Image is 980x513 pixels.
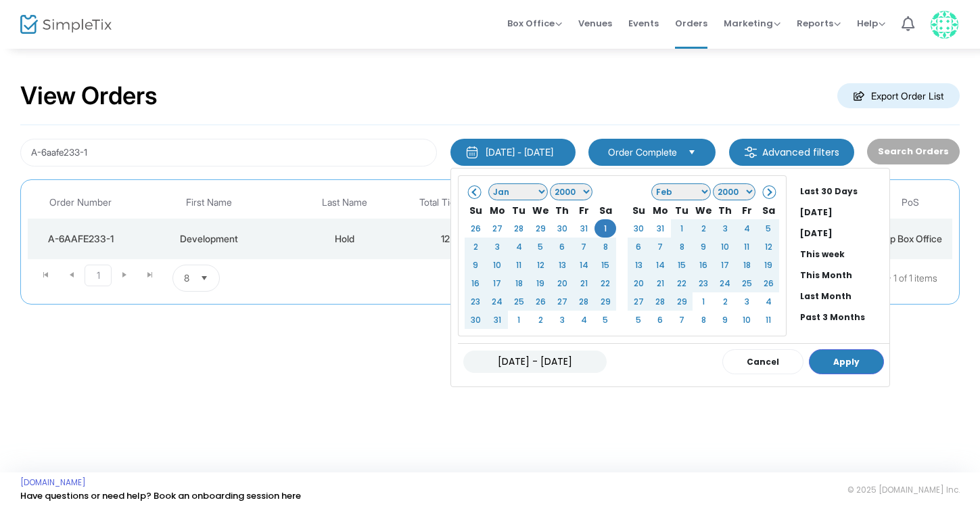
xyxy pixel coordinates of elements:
td: 27 [628,292,649,311]
td: 19 [757,256,779,274]
li: [DATE] [795,202,889,223]
td: 30 [551,219,573,238]
td: 3 [714,219,736,238]
td: 30 [465,311,486,329]
td: 16 [465,274,486,292]
span: Reports [797,17,841,30]
td: 1 [594,219,616,238]
td: 28 [573,292,594,311]
td: 5 [530,238,551,256]
li: [DATE] [795,223,889,244]
td: 12 [530,256,551,274]
kendo-pager-info: 1 - 1 of 1 items [354,265,937,292]
td: 10 [486,256,508,274]
div: Development [137,232,282,246]
td: 12 [757,238,779,256]
td: 9 [465,256,486,274]
th: Total Tickets [404,187,488,219]
td: 26 [465,219,486,238]
td: 7 [573,238,594,256]
td: 18 [736,256,757,274]
td: 6 [551,238,573,256]
td: 8 [693,311,714,329]
td: 26 [530,292,551,311]
td: 2 [465,238,486,256]
span: PoS [902,197,919,208]
td: 22 [594,274,616,292]
td: 27 [551,292,573,311]
span: Order Number [49,197,112,208]
td: 21 [649,274,671,292]
td: 5 [628,311,649,329]
m-button: Advanced filters [729,139,854,166]
th: Mo [649,201,671,219]
td: 17 [714,256,736,274]
td: 1 [671,219,693,238]
td: 4 [508,238,530,256]
th: Fr [573,201,594,219]
td: 24 [714,274,736,292]
span: © 2025 [DOMAIN_NAME] Inc. [847,485,960,495]
th: Th [714,201,736,219]
td: 3 [736,292,757,311]
td: 25 [736,274,757,292]
button: Apply [809,349,884,374]
td: 6 [649,311,671,329]
span: 8 [184,271,189,285]
span: Help [857,17,885,30]
td: 5 [594,311,616,329]
td: 15 [594,256,616,274]
th: Tu [508,201,530,219]
button: Select [682,145,701,160]
span: App Box Office [878,233,942,244]
h2: View Orders [20,81,158,111]
td: 19 [530,274,551,292]
td: 14 [649,256,671,274]
td: 30 [628,219,649,238]
td: 29 [594,292,616,311]
td: 15 [671,256,693,274]
th: We [530,201,551,219]
th: Su [628,201,649,219]
td: 25 [508,292,530,311]
span: Marketing [724,17,780,30]
span: Order Complete [608,146,677,159]
th: Tu [671,201,693,219]
td: 2 [693,219,714,238]
td: 11 [508,256,530,274]
td: 1 [693,292,714,311]
td: 27 [486,219,508,238]
span: Last Name [322,197,367,208]
td: 18 [508,274,530,292]
td: 8 [671,238,693,256]
td: 17 [486,274,508,292]
td: 11 [757,311,779,329]
li: Last Month [795,286,889,307]
td: 28 [508,219,530,238]
td: 2 [530,311,551,329]
td: 9 [693,238,714,256]
li: Past 3 Months [795,307,889,328]
input: MM/DD/YYYY - MM/DD/YYYY [463,351,607,373]
td: 24 [486,292,508,311]
th: Sa [757,201,779,219]
button: Cancel [722,349,803,374]
td: 2 [714,292,736,311]
th: Sa [594,201,616,219]
td: 11 [736,238,757,256]
img: monthly [465,146,479,159]
td: 16 [693,256,714,274]
td: 12 [404,219,488,259]
td: 21 [573,274,594,292]
m-button: Export Order List [837,83,960,108]
td: 4 [736,219,757,238]
td: 29 [671,292,693,311]
span: First Name [186,197,232,208]
th: Th [551,201,573,219]
span: Events [628,6,659,41]
li: Last 30 Days [795,181,889,202]
td: 20 [551,274,573,292]
td: 8 [594,238,616,256]
div: A-6AAFE233-1 [31,232,130,246]
td: 31 [486,311,508,329]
